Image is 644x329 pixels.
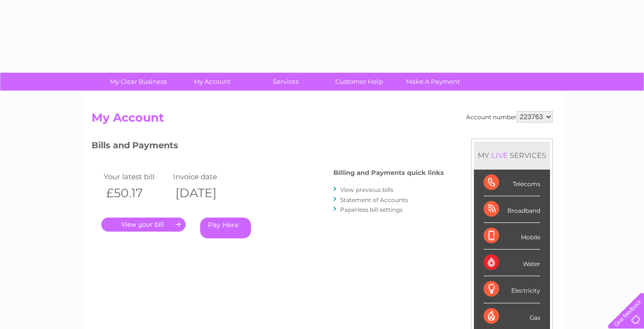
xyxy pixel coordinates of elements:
[171,170,240,183] td: Invoice date
[340,186,393,193] a: View previous bills
[489,151,510,160] div: LIVE
[246,73,326,91] a: Services
[484,196,540,223] div: Broadband
[466,111,553,123] div: Account number
[200,218,251,238] a: Pay Here
[172,73,252,91] a: My Account
[484,250,540,276] div: Water
[92,139,444,156] h3: Bills and Payments
[101,183,171,203] th: £50.17
[340,196,408,204] a: Statement of Accounts
[92,111,553,129] h2: My Account
[484,276,540,303] div: Electricity
[484,223,540,250] div: Mobile
[393,73,473,91] a: Make A Payment
[333,169,444,176] h4: Billing and Payments quick links
[319,73,399,91] a: Customer Help
[171,183,240,203] th: [DATE]
[340,206,403,213] a: Paperless bill settings
[101,170,171,183] td: Your latest bill
[101,218,186,232] a: .
[98,73,178,91] a: My Clear Business
[474,141,550,169] div: MY SERVICES
[484,170,540,196] div: Telecoms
